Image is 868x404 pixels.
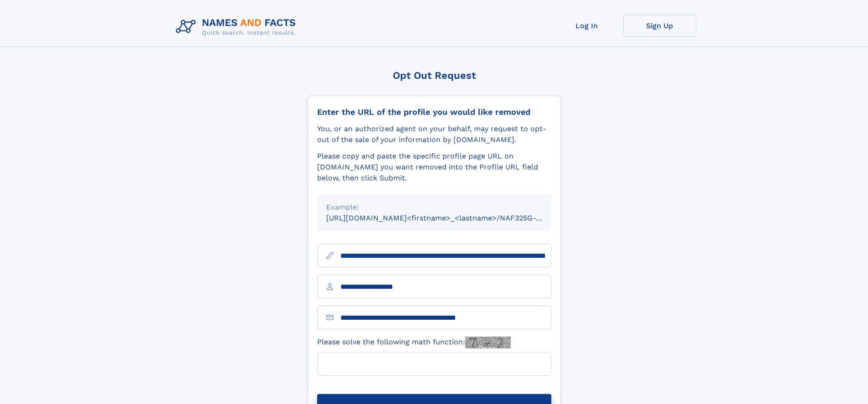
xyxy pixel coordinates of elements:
[317,123,551,145] div: You, or an authorized agent on your behalf, may request to opt-out of the sale of your informatio...
[326,202,542,213] div: Example:
[623,15,696,37] a: Sign Up
[172,15,303,39] img: Logo Names and Facts
[317,107,551,117] div: Enter the URL of the profile you would like removed
[317,337,511,348] label: Please solve the following math function:
[326,214,569,222] small: [URL][DOMAIN_NAME]<firstname>_<lastname>/NAF325G-xxxxxxxx
[317,151,551,184] div: Please copy and paste the specific profile page URL on [DOMAIN_NAME] you want removed into the Pr...
[308,70,561,81] div: Opt Out Request
[550,15,623,37] a: Log In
